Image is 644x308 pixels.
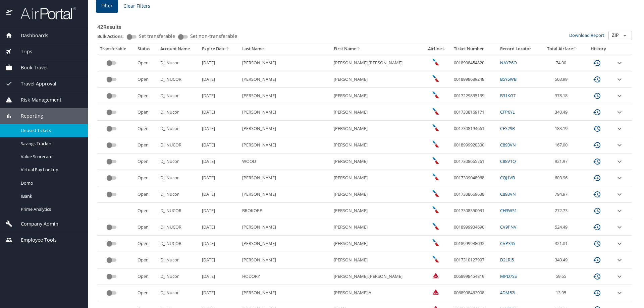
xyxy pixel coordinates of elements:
[331,170,423,186] td: [PERSON_NAME]
[135,55,158,71] td: Open
[239,153,331,170] td: WOOD
[451,285,497,301] td: 0068998462008
[97,19,632,31] h3: 42 Results
[541,186,584,203] td: 794.97
[199,153,239,170] td: [DATE]
[451,104,497,121] td: 0017308169171
[331,71,423,88] td: [PERSON_NAME]
[239,104,331,121] td: [PERSON_NAME]
[432,75,439,82] img: American Airlines
[21,153,80,160] span: Value Scorecard
[432,59,439,65] img: American Airlines
[451,170,497,186] td: 0017309048968
[432,141,439,147] img: American Airlines
[12,96,61,104] span: Risk Management
[158,55,199,71] td: DJJ Nucor
[615,207,624,215] button: expand row
[451,252,497,268] td: 0017310127997
[158,104,199,121] td: DJJ Nucor
[432,108,439,115] img: American Airlines
[135,252,158,268] td: Open
[158,236,199,252] td: DJJ NUCOR
[239,55,331,71] td: [PERSON_NAME]
[12,236,57,244] span: Employee Tools
[615,125,624,133] button: expand row
[199,88,239,104] td: [DATE]
[451,55,497,71] td: 0018998454820
[158,153,199,170] td: DJJ Nucor
[225,47,230,51] button: sort
[451,203,497,219] td: 0017308350031
[432,190,439,197] img: American Airlines
[12,48,32,55] span: Trips
[239,252,331,268] td: [PERSON_NAME]
[432,272,439,279] img: Delta Airlines
[199,137,239,153] td: [DATE]
[12,80,56,87] span: Travel Approval
[139,34,175,39] span: Set transferable
[331,88,423,104] td: [PERSON_NAME]
[199,268,239,285] td: [DATE]
[331,153,423,170] td: [PERSON_NAME]
[331,43,423,55] th: First Name
[615,240,624,248] button: expand row
[239,43,331,55] th: Last Name
[451,186,497,203] td: 0017308669638
[158,268,199,285] td: DJJ Nucor
[13,7,76,20] img: airportal-logo.png
[432,239,439,246] img: wUYAEN7r47F0eX+AAAAAElFTkSuQmCC
[541,104,584,121] td: 340.49
[615,174,624,182] button: expand row
[158,186,199,203] td: DJJ Nucor
[497,43,541,55] th: Record Locator
[331,121,423,137] td: [PERSON_NAME]
[331,252,423,268] td: [PERSON_NAME]
[135,71,158,88] td: Open
[331,285,423,301] td: [PERSON_NAME].A
[615,289,624,297] button: expand row
[158,219,199,236] td: DJJ NUCOR
[432,256,439,262] img: American Airlines
[541,88,584,104] td: 378.18
[432,124,439,131] img: American Airlines
[135,268,158,285] td: Open
[500,125,515,131] a: CFS29R
[135,137,158,153] td: Open
[239,137,331,153] td: [PERSON_NAME]
[620,31,630,40] button: Open
[541,55,584,71] td: 74.00
[541,71,584,88] td: 503.99
[135,170,158,186] td: Open
[451,153,497,170] td: 0017308665761
[331,104,423,121] td: [PERSON_NAME]
[331,203,423,219] td: [PERSON_NAME]
[331,268,423,285] td: [PERSON_NAME].[PERSON_NAME]
[615,272,624,281] button: expand row
[451,121,497,137] td: 0017308194661
[500,76,517,82] a: B5Y5WB
[541,236,584,252] td: 321.01
[331,219,423,236] td: [PERSON_NAME]
[500,224,517,230] a: CV9PNV
[432,91,439,98] img: American Airlines
[541,252,584,268] td: 340.49
[500,290,517,296] a: 4DM52L
[541,153,584,170] td: 921.97
[615,92,624,100] button: expand row
[432,223,439,230] img: wUYAEN7r47F0eX+AAAAAElFTkSuQmCC
[500,109,515,115] a: CFP6YL
[573,47,578,51] button: sort
[135,121,158,137] td: Open
[135,219,158,236] td: Open
[158,252,199,268] td: DJJ Nucor
[451,236,497,252] td: 0018999938092
[615,190,624,198] button: expand row
[541,121,584,137] td: 183.19
[135,186,158,203] td: Open
[100,46,132,52] div: Transferable
[12,220,58,228] span: Company Admin
[239,285,331,301] td: [PERSON_NAME]
[158,43,199,55] th: Account Name
[135,203,158,219] td: Open
[541,137,584,153] td: 167.00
